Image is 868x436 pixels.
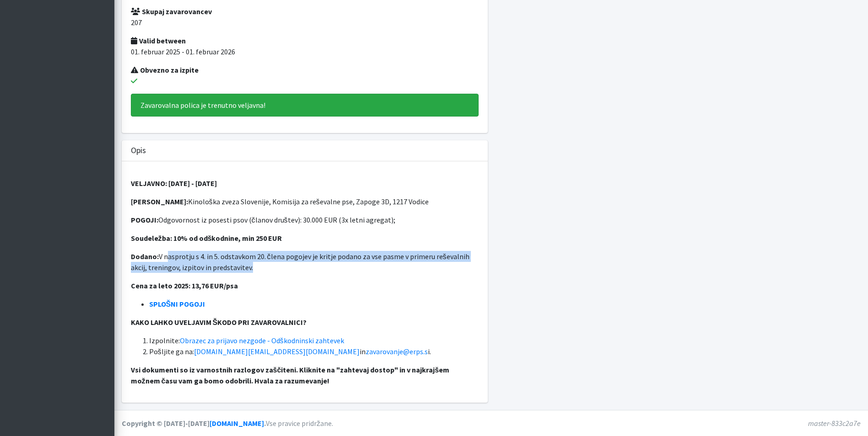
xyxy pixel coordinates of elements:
[131,46,479,57] p: 01. februar 2025 - 01. februar 2026
[131,94,479,117] div: Zavarovalna polica je trenutno veljavna!
[131,17,479,28] p: 207
[114,410,868,436] footer: Vse pravice pridržane.
[194,347,360,356] a: [DOMAIN_NAME][EMAIL_ADDRESS][DOMAIN_NAME]
[131,234,172,243] strong: Soudeležba:
[180,336,344,345] a: Obrazec za prijavo nezgode - Odškodninski zahtevek
[131,365,450,385] strong: Vsi dokumenti so iz varnostnih razlogov zaščiteni. Kliknite na "zahtevaj dostop" in v najkrajšem ...
[122,419,266,428] strong: Copyright © [DATE]-[DATE] .
[149,335,479,346] li: Izpolnite:
[131,196,479,207] p: Kinološka zveza Slovenije, Komisija za reševalne pse, Zapoge 3D, 1217 Vodice
[131,197,188,206] strong: [PERSON_NAME]:
[173,234,282,243] strong: 10% od odškodnine, min 250 EUR
[149,346,479,357] li: Pošljite ga na: in i.
[131,281,190,290] strong: Cena za leto 2025:
[808,419,861,428] em: master-833c2a7e
[131,214,479,225] p: Odgovornost iz posesti psov (članov društev): 30.000 EUR (3x letni agregat);
[210,419,264,428] a: [DOMAIN_NAME]
[131,215,158,224] strong: POGOJI:
[131,252,159,261] strong: Dodano:
[149,299,205,308] a: SPLOŠNI POGOJI
[131,7,212,16] strong: Skupaj zavarovancev
[192,281,238,290] strong: 13,76 EUR/psa
[131,318,307,327] strong: KAKO LAHKO UVELJAVIM ŠKODO PRI ZAVAROVALNICI?
[131,251,479,273] p: V nasprotju s 4. in 5. odstavkom 20. člena pogojev je kritje podano za vse pasme v primeru reševa...
[131,179,217,188] strong: VELJAVNO: [DATE] - [DATE]
[131,146,146,155] h3: Opis
[366,347,428,356] a: zavarovanje@erps.s
[131,65,199,74] strong: Obvezno za izpite
[131,36,186,45] strong: Valid between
